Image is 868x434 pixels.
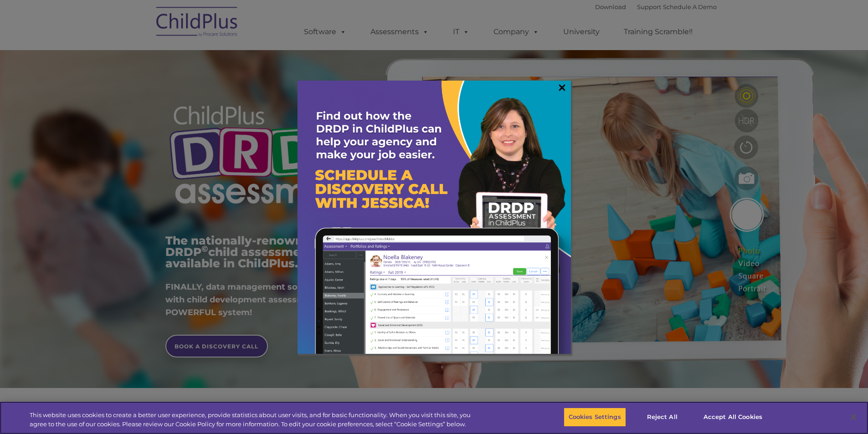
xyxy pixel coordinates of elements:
div: This website uses cookies to create a better user experience, provide statistics about user visit... [30,411,478,429]
button: Reject All [634,408,691,427]
button: Cookies Settings [564,408,626,427]
button: Close [843,407,863,427]
button: Accept All Cookies [699,408,767,427]
a: × [557,83,567,92]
